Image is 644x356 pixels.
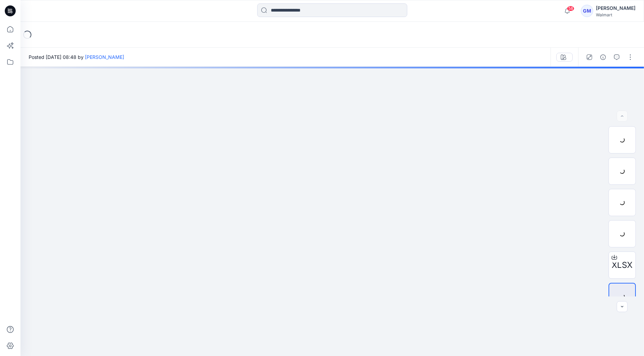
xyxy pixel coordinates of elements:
span: Posted [DATE] 08:48 by [29,53,124,61]
div: [PERSON_NAME] [596,4,635,12]
span: XLSX [612,259,633,271]
span: 58 [567,6,574,11]
div: Walmart [596,12,635,17]
a: [PERSON_NAME] [85,54,124,60]
div: GM [581,5,593,17]
button: Details [598,52,609,63]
